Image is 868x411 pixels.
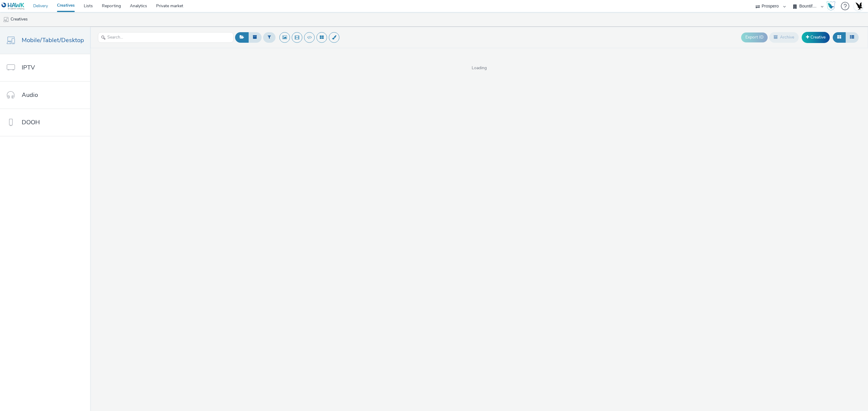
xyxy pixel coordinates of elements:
[845,32,859,42] button: Table
[22,91,38,99] span: Audio
[98,32,234,43] input: Search...
[769,32,799,42] button: Archive
[3,17,9,23] img: mobile
[2,2,25,10] img: undefined Logo
[22,118,40,127] span: DOOH
[826,1,838,11] a: Hawk Academy
[802,32,830,43] a: Creative
[741,32,768,42] button: Export ID
[833,32,846,42] button: Grid
[826,1,835,11] img: Hawk Academy
[90,65,868,71] span: Loading
[22,63,35,72] span: IPTV
[22,36,84,45] span: Mobile/Tablet/Desktop
[854,2,863,11] img: Account UK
